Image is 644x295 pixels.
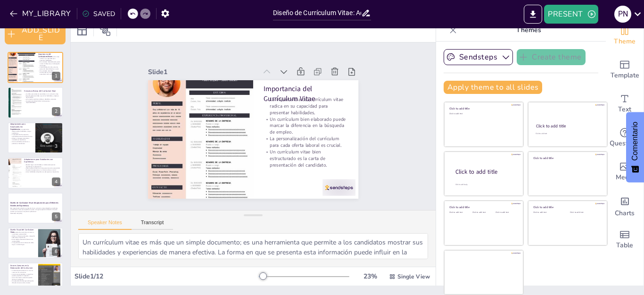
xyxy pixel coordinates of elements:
button: Create theme [517,49,586,65]
p: Estructura Básica del Currículum Vitae [24,89,60,92]
textarea: Un currículum vitae es más que un simple documento; es una herramienta que permite a los candidat... [78,233,428,259]
div: Click to add text [536,133,598,135]
p: La importancia del currículum vitae radica en su capacidad para presentar habilidades. [38,56,60,61]
p: La experiencia laboral debe incluir puestos y responsabilidades. [24,100,60,103]
div: Click to add title [533,205,601,209]
button: Transcript [132,219,173,230]
div: Slide 1 [154,57,263,77]
div: Add a table [606,223,644,257]
p: La formación académica debe ser detallada y relevante. [24,98,60,100]
div: SAVED [82,9,115,18]
span: Text [618,104,631,115]
button: PRESENT [544,5,598,24]
div: 1 [52,72,60,80]
p: Una presentación desorganizada puede dificultar la lectura del currículum. [10,280,35,284]
p: Un currículum bien elaborado puede marcar la diferencia en la búsqueda de empleo. [263,117,348,145]
p: El perfil profesional debe resumir las habilidades y objetivos del candidato. [24,95,60,98]
div: Get real-time input from your audience [606,121,644,155]
span: Charts [615,208,635,219]
div: 6 [8,228,63,259]
p: La personalización del currículum para cada oferta laboral es crucial. [261,136,346,158]
strong: Diseño de Currículum Vitae: Adaptaciones para Diferentes Niveles de Experiencia [10,202,58,207]
div: 4 [52,177,60,186]
div: Click to add title [449,205,517,209]
p: Incluir información irrelevante puede distraer al reclutador. [10,277,35,280]
p: La importancia del currículum vitae radica en su capacidad para presentar habilidades. [265,97,351,126]
div: Click to add text [472,211,494,214]
p: La presentación visual del currículum es crucial para su efectividad. [10,232,35,235]
div: 5 [8,193,63,224]
div: 23 % [359,272,381,281]
p: Los errores gramaticales y ortográficos pueden perjudicar la impresión. [10,273,35,277]
div: Add ready made slides [606,53,644,87]
p: Presentar la experiencia en un formato claro es crucial. [24,169,60,171]
p: Esta presentación aborda la confección de un currículum vitae adaptado a estudiantes universitari... [10,207,60,212]
div: 2 [52,107,60,116]
p: Incluir actividades voluntarias o prácticas es beneficioso. [10,141,33,144]
span: Theme [614,36,636,47]
p: Importancia del Currículum Vitae [266,85,352,113]
p: Diseño Visual del Currículum Vitae [10,228,35,234]
div: 7 [52,283,60,291]
p: Los datos personales son esenciales en un currículum vitae. [24,93,60,95]
p: Adaptaciones para Estudiantes con Experiencia [24,158,60,163]
div: Layout [74,23,90,38]
p: Resaltar logros cuantificables es fundamental para los estudiantes con experiencia. [24,164,60,168]
button: Sendsteps [444,49,513,65]
div: Click to add text [570,211,600,214]
div: Click to add title [536,123,599,129]
button: MY_LIBRARY [7,6,75,21]
div: Click to add body [455,184,515,186]
span: Position [99,25,111,36]
p: Los estudiantes sin experiencia deben resaltar habilidades y logros académicos. [10,129,33,134]
span: Template [611,70,639,81]
button: Comentarios - Mostrar encuesta [626,112,644,183]
div: Click to add title [449,107,517,110]
div: Add text boxes [606,87,644,121]
span: Questions [610,138,640,149]
div: Click to add title [455,168,516,176]
div: 3 [52,142,60,151]
div: 2 [8,87,63,118]
div: P N [614,6,631,23]
p: Errores Comunes en la Elaboración del Currículum [10,264,35,270]
p: Un currículum vitae bien estructurado es la carta de presentación del candidato. [259,150,345,178]
div: Add charts and graphs [606,189,644,223]
p: Generated with [URL] [10,212,60,214]
div: Click to add text [449,211,471,214]
p: Utilizar un lenguaje entusiasta y motivador es importante. [10,137,33,141]
div: 6 [52,247,60,256]
input: INSERT_TITLE [273,6,361,20]
div: 1 [8,52,63,83]
div: 3 [8,122,63,153]
button: EXPORT_TO_POWERPOINT [524,5,542,24]
p: Importancia del Currículum Vitae [38,53,60,58]
span: Media [616,172,634,183]
div: Add images, graphics, shapes or video [606,155,644,189]
span: Single View [397,273,430,280]
div: Slide 1 / 12 [74,272,259,281]
p: La presentación de proyectos y actividades extracurriculares es clave. [10,134,33,137]
button: Apply theme to all slides [444,81,542,94]
p: Incluir habilidades adquiridas en cada puesto es importante. [24,171,60,173]
p: Adaptaciones para Estudiantes Sin Experiencia [10,123,33,131]
div: 4 [8,157,63,188]
button: ADD_SLIDE [5,24,66,44]
p: Evitar diseños demasiado llamativos es recomendable. [10,239,35,242]
button: Speaker Notes [78,219,132,230]
font: Comentario [631,122,639,161]
p: La personalización del currículum para cada oferta laboral es crucial. [38,67,60,70]
p: La falta de personalización es un error común en los currículums. [10,270,35,273]
p: Un currículum vitae bien estructurado es la carta de presentación del candidato. [38,70,60,75]
span: Table [616,240,633,251]
div: Click to add text [449,113,517,115]
p: Utilizar verbos de acción es clave para transmitir proactividad. [24,168,60,169]
p: Themes [461,19,596,42]
div: 7 [8,262,63,294]
p: Utilizar un formato coherente y tipografía adecuada es importante. [10,235,35,238]
button: P N [614,5,631,24]
div: Click to add text [495,211,517,214]
div: Click to add text [533,211,563,214]
div: Change the overall theme [606,19,644,53]
p: La organización de la información debe seguir un orden lógico. [10,242,35,245]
